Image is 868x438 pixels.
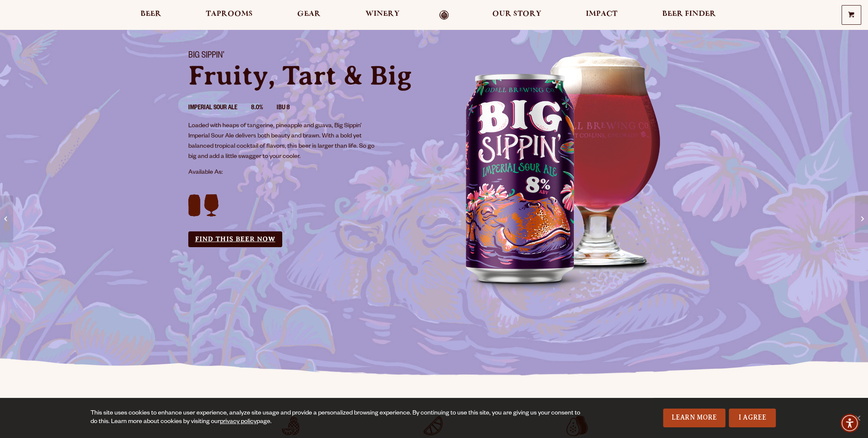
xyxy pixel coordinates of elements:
[580,10,623,20] a: Impact
[140,11,161,18] span: Beer
[220,419,257,426] a: privacy policy
[586,11,617,18] span: Impact
[487,10,547,20] a: Our Story
[297,11,321,18] span: Gear
[492,11,541,18] span: Our Story
[656,10,721,20] a: Beer Finder
[206,11,253,18] span: Taprooms
[188,168,424,178] p: Available As:
[188,123,374,161] span: Loaded with heaps of tangerine, pineapple and guava, Big Sippin’ Imperial Sour Ale delivers both ...
[662,11,716,18] span: Beer Finder
[188,231,282,247] a: Find this Beer Now
[135,10,167,20] a: Beer
[434,41,690,297] img: Big Sippin' Imperial Sour Ale
[188,51,424,62] h1: Big Sippin’
[840,414,859,432] div: Accessibility Menu
[663,409,726,427] a: Learn More
[200,10,258,20] a: Taprooms
[188,103,251,114] li: Imperial Sour Ale
[360,10,405,20] a: Winery
[277,103,304,114] li: IBU 8
[729,409,776,427] a: I Agree
[428,10,460,20] a: Odell Home
[365,11,400,18] span: Winery
[91,409,586,426] div: This site uses cookies to enhance user experience, analyze site usage and provide a personalized ...
[251,103,277,114] li: 8.0%
[292,10,326,20] a: Gear
[188,62,424,89] p: Fruity, Tart & Big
